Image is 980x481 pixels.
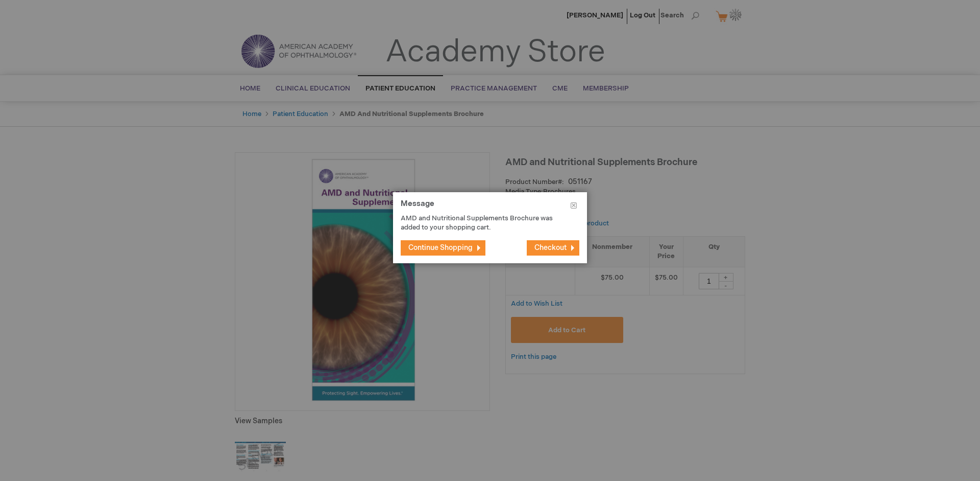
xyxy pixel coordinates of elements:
[401,214,564,233] p: AMD and Nutritional Supplements Brochure was added to your shopping cart.
[408,243,473,252] span: Continue Shopping
[534,243,567,252] span: Checkout
[527,240,579,256] button: Checkout
[401,240,485,256] button: Continue Shopping
[401,200,579,214] h1: Message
